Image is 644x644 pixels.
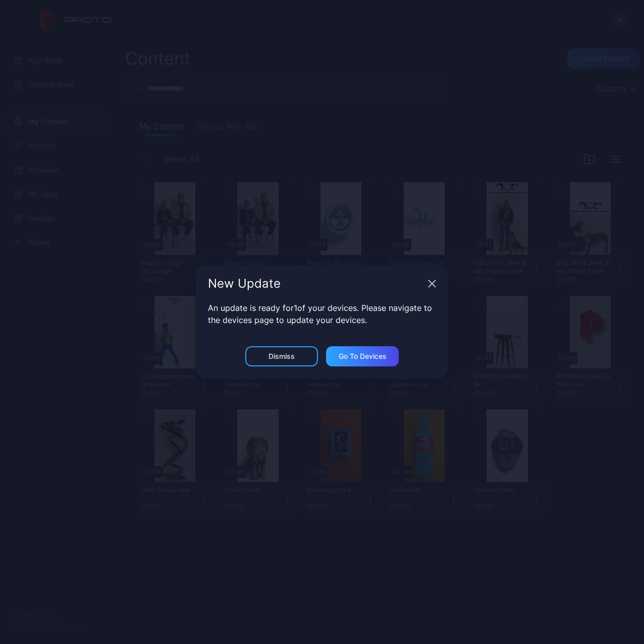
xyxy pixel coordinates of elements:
p: An update is ready for 1 of your devices. Please navigate to the devices page to update your devi... [208,302,436,326]
button: Dismiss [245,346,318,366]
div: Go to devices [339,352,387,360]
button: Go to devices [326,346,399,366]
div: New Update [208,278,424,290]
div: Dismiss [269,352,295,360]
